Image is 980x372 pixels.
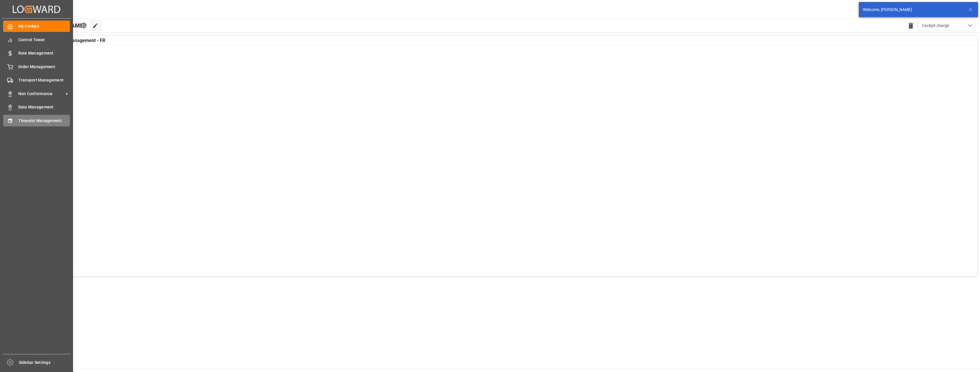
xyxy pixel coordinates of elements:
[863,7,963,13] div: Welcome, [PERSON_NAME]
[3,34,70,45] a: Control Tower
[18,104,70,110] span: Data Management
[19,360,71,366] span: Sidebar Settings
[3,115,70,126] a: Timeslot Management
[18,91,64,97] span: Non Conformance
[18,77,70,83] span: Transport Management
[18,118,70,124] span: Timeslot Management
[3,48,70,59] a: Rate Management
[24,20,87,31] span: Hello [PERSON_NAME]!
[922,23,949,29] span: Cockpit charge
[18,50,70,56] span: Rate Management
[3,75,70,86] a: Transport Management
[3,61,70,72] a: Order Management
[18,37,70,43] span: Control Tower
[18,23,70,29] span: My Cockpit
[3,21,70,32] a: My Cockpit
[3,101,70,113] a: Data Management
[18,64,70,70] span: Order Management
[918,20,976,31] button: open menu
